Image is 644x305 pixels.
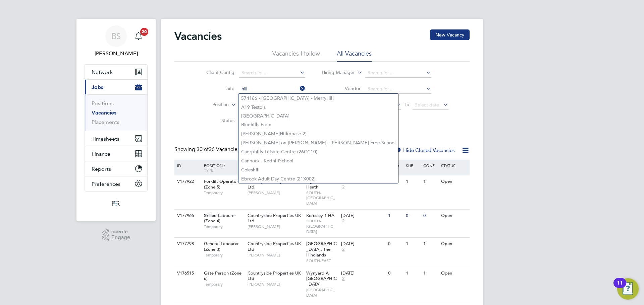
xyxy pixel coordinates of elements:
[92,181,120,187] span: Preferences
[92,136,119,142] span: Timesheets
[190,101,229,108] label: Position
[617,278,639,300] button: Open Resource Center, 11 new notifications
[439,238,469,250] div: Open
[204,224,244,229] span: Temporary
[248,213,301,224] span: Countryside Properties UK Ltd
[204,178,238,190] span: Forklift Operator (Zone 5)
[322,85,361,91] label: Vendor
[404,175,422,188] div: 1
[365,84,431,94] input: Search for...
[365,68,431,78] input: Search for...
[248,224,303,229] span: [PERSON_NAME]
[238,94,398,103] li: 574166 - [GEOGRAPHIC_DATA] - Merry
[306,258,338,263] span: SOUTH-EAST
[248,282,303,287] span: [PERSON_NAME]
[254,149,261,155] b: hill
[272,158,279,164] b: hill
[253,167,260,173] b: hill
[110,198,122,209] img: psrsolutions-logo-retina.png
[204,252,244,258] span: Temporary
[85,65,147,79] button: Network
[422,175,439,188] div: 1
[196,85,234,91] label: Site
[395,147,455,153] label: Hide Closed Vacancies
[341,276,345,282] span: 2
[248,241,301,252] span: Countryside Properties UK Ltd
[404,210,422,222] div: 0
[238,120,398,129] li: Blue s Farm
[196,118,234,124] label: Status
[140,28,148,36] span: 20
[306,287,338,298] span: [GEOGRAPHIC_DATA]
[132,25,145,47] a: 20
[404,267,422,280] div: 1
[341,213,385,219] div: [DATE]
[175,160,199,171] div: ID
[404,238,422,250] div: 1
[341,247,345,252] span: 2
[204,241,239,252] span: General Labourer (Zone 3)
[248,178,301,190] span: Countryside Properties UK Ltd
[92,100,114,106] a: Positions
[238,156,398,165] li: Cannock - Red School
[92,119,119,125] a: Placements
[617,283,623,292] div: 11
[175,267,199,280] div: V176515
[239,84,305,94] input: Search for...
[341,218,345,224] span: 2
[422,267,439,280] div: 1
[306,190,338,206] span: SOUTH-[GEOGRAPHIC_DATA]
[430,29,470,40] button: New Vacancy
[197,146,240,153] span: 36 Vacancies
[238,174,398,183] li: Ebrook Adult Day Centre (21X002)
[316,69,355,76] label: Hiring Manager
[238,129,398,138] li: [PERSON_NAME] (phase 2)
[238,103,398,111] li: A19 Testo's
[111,229,130,235] span: Powered by
[306,213,334,218] span: Keresley 1 HA
[238,165,398,174] li: Coles
[326,95,334,101] b: Hill
[92,109,116,116] a: Vacancies
[248,252,303,258] span: [PERSON_NAME]
[85,80,147,94] button: Jobs
[85,146,147,161] button: Finance
[175,238,199,250] div: V177798
[404,160,422,171] div: Sub
[85,161,147,176] button: Reports
[439,175,469,188] div: Open
[102,229,130,242] a: Powered byEngage
[341,184,345,190] span: 2
[174,29,222,43] h2: Vacancies
[386,267,404,280] div: 0
[306,178,329,190] span: Lighthorn 1 Heath
[248,270,301,282] span: Countryside Properties UK Ltd
[272,50,320,62] li: Vacancies I follow
[196,69,234,75] label: Client Config
[386,210,404,222] div: 1
[85,131,147,146] button: Timesheets
[85,94,147,131] div: Jobs
[239,68,305,78] input: Search for...
[386,238,404,250] div: 0
[306,218,338,234] span: SOUTH-[GEOGRAPHIC_DATA]
[174,146,241,153] div: Showing
[439,267,469,280] div: Open
[111,32,121,41] span: BS
[85,198,148,209] a: Go to home page
[248,190,303,196] span: [PERSON_NAME]
[204,213,236,224] span: Skilled Labourer (Zone 4)
[197,146,209,153] span: 30 of
[175,175,199,188] div: V177922
[92,166,111,172] span: Reports
[92,84,103,90] span: Jobs
[85,25,148,58] a: BS[PERSON_NAME]
[76,19,156,221] nav: Main navigation
[306,241,337,258] span: [GEOGRAPHIC_DATA], The Hindlands
[422,210,439,222] div: 0
[422,160,439,171] div: Conf
[238,111,398,120] li: [GEOGRAPHIC_DATA]
[337,50,372,62] li: All Vacancies
[238,138,398,147] li: [PERSON_NAME]-on-[PERSON_NAME] - [PERSON_NAME] Free School
[251,122,257,128] b: hill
